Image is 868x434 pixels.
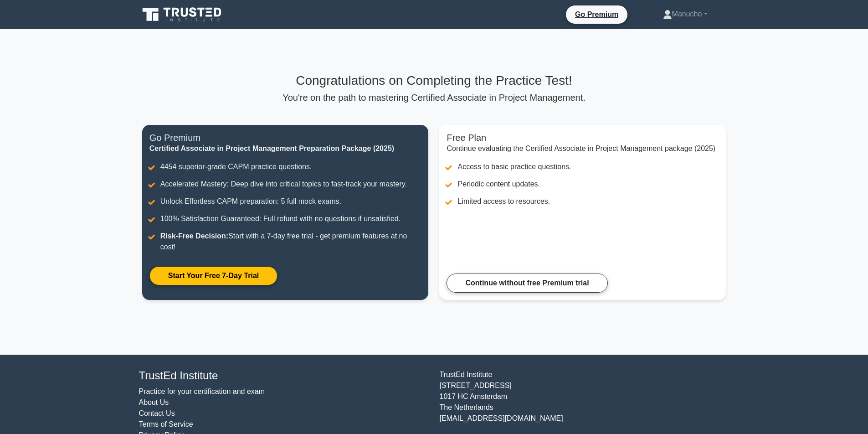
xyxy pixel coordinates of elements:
a: Contact Us [139,409,175,417]
a: Go Premium [570,9,624,20]
h3: Congratulations on Completing the Practice Test! [142,73,726,88]
a: Manucho [641,5,729,23]
a: About Us [139,398,169,406]
a: Terms of Service [139,420,193,428]
a: Continue without free Premium trial [447,274,607,293]
h4: TrustEd Institute [139,369,429,382]
p: You're on the path to mastering Certified Associate in Project Management. [142,92,726,103]
a: Practice for your certification and exam [139,387,265,395]
a: Start Your Free 7-Day Trial [149,266,277,285]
